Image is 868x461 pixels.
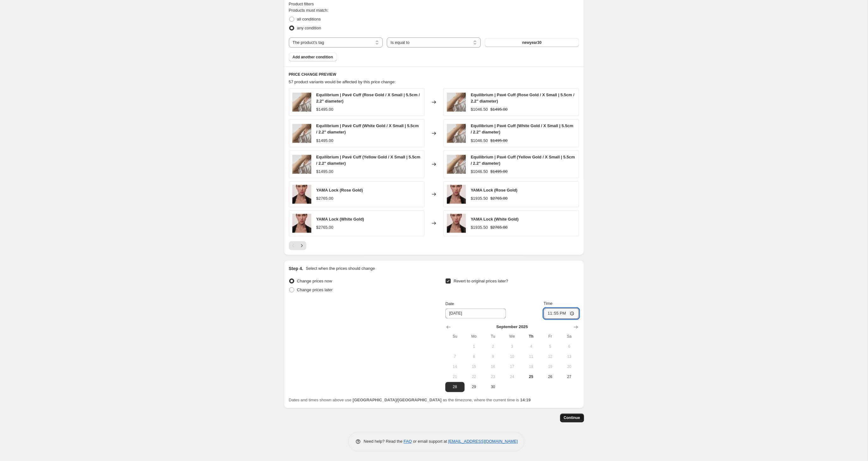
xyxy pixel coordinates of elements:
button: Monday September 8 2025 [465,352,484,362]
span: 14 [448,364,462,369]
span: We [505,334,519,339]
button: Monday September 22 2025 [465,372,484,382]
span: Equilibrium | Pavé Cuff (White Gold / X Small | 5.5cm / 2.2" diameter) [316,123,419,134]
span: $1046.50 [471,107,488,112]
img: 108-Cuff-Equilibrium_4cfe75b9-cc32-41f0-a34f-6b5a86759e34_80x.jpg [447,93,466,112]
span: $1935.50 [471,225,488,230]
span: 18 [524,364,538,369]
span: Dates and times shown above use as the timezone, where the current time is [289,398,531,403]
span: 15 [467,364,481,369]
span: $1046.50 [471,169,488,174]
button: Saturday September 20 2025 [560,362,579,372]
span: Equilibrium | Pavé Cuff (Yellow Gold / X Small | 5.5cm / 2.2" diameter) [471,155,575,166]
span: YAMA Lock (Rose Gold) [471,188,518,192]
span: newyear30 [522,40,541,45]
span: 11 [524,354,538,359]
span: 3 [505,344,519,349]
button: Wednesday September 10 2025 [503,352,522,362]
img: 224-NecklaceLock-Chunkychain_L_1_80x.jpg [447,214,466,233]
img: 108-Cuff-Equilibrium_4cfe75b9-cc32-41f0-a34f-6b5a86759e34_80x.jpg [292,124,311,143]
button: Thursday September 18 2025 [522,362,541,372]
span: 20 [562,364,576,369]
button: Tuesday September 9 2025 [484,352,503,362]
span: 13 [562,354,576,359]
a: [EMAIL_ADDRESS][DOMAIN_NAME] [448,439,518,444]
span: Time [544,301,553,306]
th: Thursday [522,332,541,342]
button: Friday September 12 2025 [541,352,560,362]
a: FAQ [404,439,412,444]
span: Equilibrium | Pavé Cuff (Rose Gold / X Small | 5.5cm / 2.2" diameter) [471,92,575,103]
img: 108-Cuff-Equilibrium_4cfe75b9-cc32-41f0-a34f-6b5a86759e34_80x.jpg [447,155,466,174]
input: 9/25/2025 [445,309,506,319]
button: Monday September 1 2025 [465,342,484,352]
span: YAMA Lock (Rose Gold) [316,188,363,192]
img: 224-NecklaceLock-Chunkychain_L_1_80x.jpg [292,185,311,204]
span: Add another condition [293,55,333,60]
div: Product filters [289,1,579,7]
span: 6 [562,344,576,349]
span: 2 [486,344,500,349]
span: YAMA Lock (White Gold) [316,217,364,222]
span: Equilibrium | Pavé Cuff (Yellow Gold / X Small | 5.5cm / 2.2" diameter) [316,155,420,166]
img: 108-Cuff-Equilibrium_4cfe75b9-cc32-41f0-a34f-6b5a86759e34_80x.jpg [447,124,466,143]
span: Change prices later [297,287,333,292]
span: 26 [543,375,557,380]
span: 27 [562,375,576,380]
span: Mo [467,334,481,339]
th: Saturday [560,332,579,342]
span: $1935.50 [471,196,488,201]
span: $2765.00 [491,225,508,230]
span: $1046.50 [471,138,488,143]
span: any condition [297,26,321,30]
img: 224-NecklaceLock-Chunkychain_L_1_80x.jpg [292,214,311,233]
span: 28 [448,385,462,390]
span: 1 [467,344,481,349]
span: 19 [543,364,557,369]
th: Sunday [445,332,464,342]
button: Show next month, October 2025 [572,323,580,332]
button: Sunday September 28 2025 [445,382,464,392]
th: Tuesday [484,332,503,342]
span: 8 [467,354,481,359]
button: Wednesday September 3 2025 [503,342,522,352]
span: $1495.00 [316,169,333,174]
button: Saturday September 6 2025 [560,342,579,352]
span: 17 [505,364,519,369]
span: Date [445,302,454,306]
span: Fr [543,334,557,339]
button: Wednesday September 24 2025 [503,372,522,382]
span: $1495.00 [316,138,333,143]
button: Friday September 26 2025 [541,372,560,382]
span: Tu [486,334,500,339]
button: Next [297,241,306,250]
p: Select when the prices should change [306,265,375,272]
button: Saturday September 27 2025 [560,372,579,382]
span: YAMA Lock (White Gold) [471,217,519,222]
span: 7 [448,354,462,359]
span: $1495.00 [491,169,508,174]
span: Need help? Read the [364,439,404,444]
button: Show previous month, August 2025 [444,323,453,332]
span: Revert to original prices later? [454,279,508,283]
span: $2765.00 [316,196,333,201]
span: 57 product variants would be affected by this price change: [289,80,396,84]
h2: Step 4. [289,265,303,272]
span: 16 [486,364,500,369]
span: or email support at [412,439,448,444]
button: Sunday September 21 2025 [445,372,464,382]
th: Friday [541,332,560,342]
span: $1495.00 [491,138,508,143]
span: 23 [486,375,500,380]
span: $2765.00 [491,196,508,201]
span: Sa [562,334,576,339]
button: Tuesday September 2 2025 [484,342,503,352]
button: Thursday September 11 2025 [522,352,541,362]
img: 224-NecklaceLock-Chunkychain_L_1_80x.jpg [447,185,466,204]
span: $1495.00 [316,107,333,112]
input: 12:00 [544,308,579,319]
span: Products must match: [289,8,329,13]
button: Friday September 19 2025 [541,362,560,372]
span: Equilibrium | Pavé Cuff (Rose Gold / X Small | 5.5cm / 2.2" diameter) [316,92,420,103]
nav: Pagination [289,241,306,250]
